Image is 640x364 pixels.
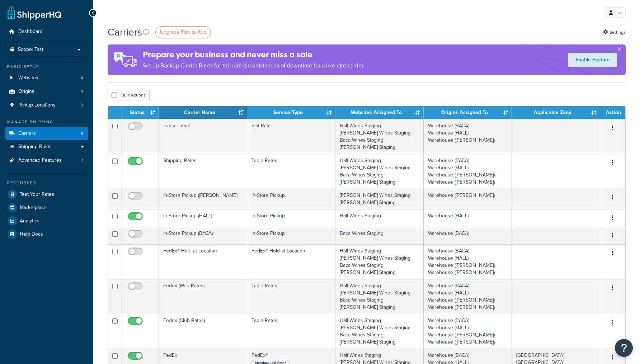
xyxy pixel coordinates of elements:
[159,279,247,314] td: Fedex (Web Rates)
[159,227,247,244] td: In-Store Pickup (BACA)
[108,25,142,39] h1: Carriers
[18,144,52,150] span: Shipping Rules
[5,188,88,201] a: Test Your Rates
[424,314,512,349] td: Warehouse (BACA) Warehouse (HALL) Warehouse ([PERSON_NAME]) Warehouse ([PERSON_NAME])
[247,209,335,227] td: In-Store Pickup
[247,244,335,279] td: FedEx® Hold at Location
[122,106,159,119] th: Status: activate to sort column ascending
[512,106,600,119] th: Applicable Zone: activate to sort column ascending
[5,228,88,241] a: Help Docs
[20,218,39,224] span: Analytics
[18,75,38,81] span: Websites
[159,106,247,119] th: Carrier Name: activate to sort column ascending
[424,209,512,227] td: Warehouse (HALL)
[335,209,424,227] td: Hall Wines Staging
[5,154,88,167] a: Advanced Features 1
[155,26,211,38] a: Upgrade Plan to Add
[5,85,88,98] li: Origins
[18,131,36,137] span: Carriers
[18,89,34,95] span: Origins
[5,154,88,167] li: Advanced Features
[335,279,424,314] td: Hall Wines Staging [PERSON_NAME] Wines Staging Baca Wines Staging [PERSON_NAME] Staging
[247,314,335,349] td: Table Rates
[143,49,364,61] h4: Prepare your business and never miss a sale
[159,244,247,279] td: FedEx® Hold at Location
[81,102,83,108] span: 3
[247,119,335,154] td: Flat Rate
[159,189,247,209] td: In-Store Pickup ([PERSON_NAME])
[5,119,88,125] div: Manage Shipping
[424,189,512,209] td: Warehouse ([PERSON_NAME])
[20,192,54,198] span: Test Your Rates
[159,209,247,227] td: In-Store Pickup (HALL)
[5,85,88,98] a: Origins 4
[5,71,88,85] a: Websites 4
[335,189,424,209] td: [PERSON_NAME] Wines Staging [PERSON_NAME] Staging
[5,180,88,186] div: Resources
[335,154,424,189] td: Hall Wines Staging [PERSON_NAME] Wines Staging Baca Wines Staging [PERSON_NAME] Staging
[5,140,88,153] a: Shipping Rules
[424,244,512,279] td: Warehouse (BACA) Warehouse (HALL) Warehouse ([PERSON_NAME]) Warehouse ([PERSON_NAME])
[18,29,43,35] span: Dashboard
[5,201,88,214] a: Marketplace
[424,154,512,189] td: Warehouse (BACA) Warehouse (HALL) Warehouse ([PERSON_NAME]) Warehouse ([PERSON_NAME])
[81,131,83,137] span: 9
[600,106,625,119] th: Action
[20,205,47,211] span: Marketplace
[18,157,62,164] span: Advanced Features
[335,244,424,279] td: Hall Wines Staging [PERSON_NAME] Wines Staging Baca Wines Staging [PERSON_NAME] Staging
[247,227,335,244] td: In-Store Pickup
[424,119,512,154] td: Warehouse (BACA) Warehouse (HALL) Warehouse ([PERSON_NAME])
[335,314,424,349] td: Hall Wines Staging [PERSON_NAME] Wines Staging Baca Wines Staging [PERSON_NAME] Staging
[159,154,247,189] td: Shipping Rates
[143,61,364,71] p: Set up Backup Carrier Rates for the rare circumstances of downtime for a live rate carrier.
[247,279,335,314] td: Table Rates
[8,5,61,20] a: ShipperHQ Home
[159,314,247,349] td: Fedex (Club Rates)
[424,279,512,314] td: Warehouse (BACA) Warehouse (HALL) Warehouse ([PERSON_NAME]) Warehouse ([PERSON_NAME])
[247,154,335,189] td: Table Rates
[5,64,88,70] div: Basic Setup
[5,127,88,140] a: Carriers 9
[108,44,143,75] img: ad-rules-rateshop-fe6ec290ccb7230408bd80ed9643f0289d75e0ffd9eb532fc0e269fcd187b520.png
[603,27,626,37] a: Settings
[5,71,88,85] li: Websites
[108,90,150,100] button: Bulk Actions
[82,157,83,164] span: 1
[5,99,88,112] a: Pickup Locations 3
[20,231,43,237] span: Help Docs
[424,227,512,244] td: Warehouse (BACA)
[424,106,512,119] th: Origins Assigned To: activate to sort column ascending
[335,227,424,244] td: Baca Wines Staging
[81,75,83,81] span: 4
[81,89,83,95] span: 4
[247,189,335,209] td: In-Store Pickup
[5,214,88,227] a: Analytics
[5,99,88,112] li: Pickup Locations
[568,53,617,67] a: Enable Feature
[18,102,56,108] span: Pickup Locations
[247,106,335,119] th: Service/Type: activate to sort column ascending
[159,119,247,154] td: subscription
[335,119,424,154] td: Hall Wines Staging [PERSON_NAME] Wines Staging Baca Wines Staging [PERSON_NAME] Staging
[160,28,206,36] span: Upgrade Plan to Add
[18,47,43,53] span: Scope: Test
[615,339,633,357] button: Open Resource Center
[5,127,88,140] li: Carriers
[5,25,88,38] a: Dashboard
[335,106,424,119] th: Websites Assigned To: activate to sort column ascending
